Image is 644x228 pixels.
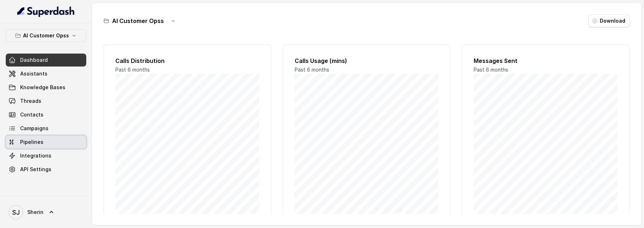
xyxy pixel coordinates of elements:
h2: Calls Usage (mins) [295,56,439,65]
span: Integrations [20,152,51,159]
a: Pipelines [6,136,86,149]
span: Assistants [20,70,47,77]
a: Sherin [6,202,86,222]
a: Integrations [6,149,86,162]
h2: Messages Sent [474,56,618,65]
text: SJ [12,209,20,216]
a: Threads [6,95,86,108]
span: Pipelines [20,138,43,146]
a: Campaigns [6,122,86,135]
a: Contacts [6,108,86,121]
span: Past 6 months [295,67,329,73]
a: Knowledge Bases [6,81,86,94]
span: Threads [20,97,41,105]
span: Contacts [20,111,43,118]
a: API Settings [6,163,86,176]
a: Dashboard [6,54,86,67]
h3: AI Customer Opss [112,17,164,25]
span: Dashboard [20,56,48,64]
h2: Calls Distribution [115,56,259,65]
span: API Settings [20,166,51,173]
span: Campaigns [20,125,49,132]
a: Assistants [6,67,86,80]
span: Knowledge Bases [20,84,65,91]
span: Sherin [27,209,43,216]
p: AI Customer Opss [23,31,69,40]
button: AI Customer Opss [6,29,86,42]
button: Download [588,14,630,27]
span: Past 6 months [474,67,508,73]
img: light.svg [17,6,75,17]
span: Past 6 months [115,67,150,73]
